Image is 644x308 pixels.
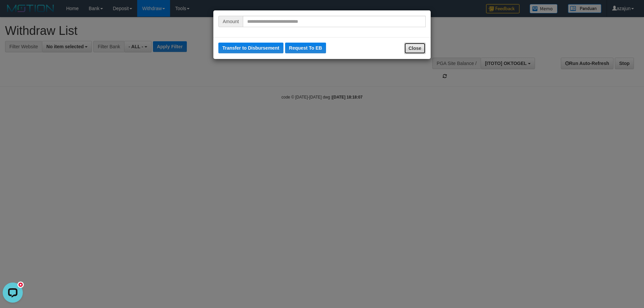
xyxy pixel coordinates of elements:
div: new message indicator [17,2,24,8]
button: Request To EB [285,43,326,53]
button: Transfer to Disbursement [218,43,283,53]
button: Close [404,43,426,54]
button: Open LiveChat chat widget [3,3,23,23]
span: Amount [218,16,243,27]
